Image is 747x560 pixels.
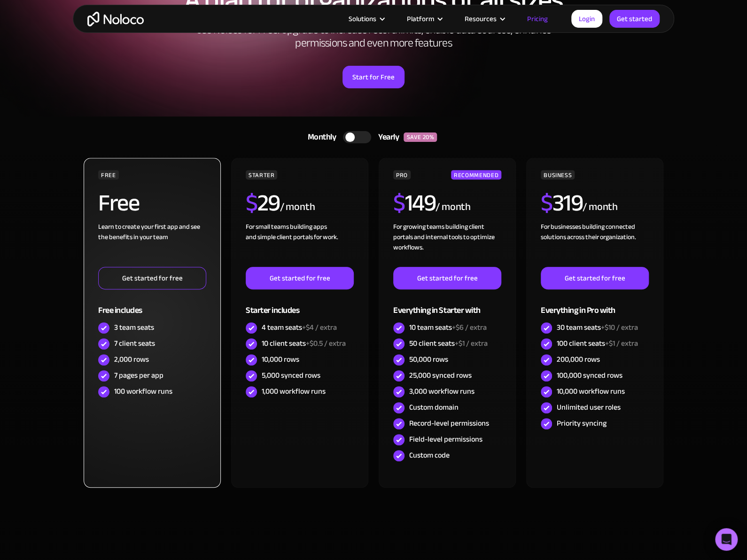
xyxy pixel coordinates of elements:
[395,13,453,25] div: Platform
[455,336,488,350] span: +$1 / extra
[262,386,326,397] div: 1,000 workflow runs
[601,320,638,334] span: +$10 / extra
[262,354,299,365] div: 10,000 rows
[186,23,561,50] h2: Use Noloco for Free. Upgrade to increase record limits, enable data sources, enhance permissions ...
[541,191,583,215] h2: 319
[98,289,206,320] div: Free includes
[246,191,280,215] h2: 29
[280,200,315,215] div: / month
[98,191,139,215] h2: Free
[87,12,144,26] a: home
[302,320,337,334] span: +$4 / extra
[337,13,395,25] div: Solutions
[409,450,450,460] div: Custom code
[393,289,501,320] div: Everything in Starter with
[409,322,487,333] div: 10 team seats
[246,289,354,320] div: Starter includes
[393,181,405,225] span: $
[246,267,354,289] a: Get started for free
[407,13,434,25] div: Platform
[436,200,471,215] div: / month
[246,222,354,267] div: For small teams building apps and simple client portals for work. ‍
[371,130,404,144] div: Yearly
[114,338,155,349] div: 7 client seats
[557,338,638,349] div: 100 client seats
[557,322,638,333] div: 30 team seats
[393,191,436,215] h2: 149
[409,386,475,397] div: 3,000 workflow runs
[557,354,600,365] div: 200,000 rows
[465,13,497,25] div: Resources
[246,181,257,225] span: $
[306,336,346,350] span: +$0.5 / extra
[451,170,501,179] div: RECOMMENDED
[541,181,552,225] span: $
[262,338,346,349] div: 10 client seats
[342,66,405,88] a: Start for Free
[409,338,488,349] div: 50 client seats
[609,10,660,28] a: Get started
[114,370,163,381] div: 7 pages per app
[453,13,515,25] div: Resources
[409,370,472,381] div: 25,000 synced rows
[452,320,487,334] span: +$6 / extra
[409,402,459,412] div: Custom domain
[114,386,172,397] div: 100 workflow runs
[541,170,575,179] div: BUSINESS
[583,200,618,215] div: / month
[393,170,411,179] div: PRO
[409,434,482,444] div: Field-level permissions
[262,322,337,333] div: 4 team seats
[541,222,649,267] div: For businesses building connected solutions across their organization. ‍
[98,222,206,267] div: Learn to create your first app and see the benefits in your team ‍
[409,418,489,428] div: Record-level permissions
[246,170,277,179] div: STARTER
[404,132,437,142] div: SAVE 20%
[605,336,638,350] span: +$1 / extra
[715,528,738,551] div: Open Intercom Messenger
[114,322,154,333] div: 3 team seats
[541,267,649,289] a: Get started for free
[541,289,649,320] div: Everything in Pro with
[557,402,621,412] div: Unlimited user roles
[349,13,376,25] div: Solutions
[98,267,206,289] a: Get started for free
[98,170,119,179] div: FREE
[571,10,602,28] a: Login
[557,418,607,428] div: Priority syncing
[114,354,149,365] div: 2,000 rows
[409,354,448,365] div: 50,000 rows
[393,267,501,289] a: Get started for free
[393,222,501,267] div: For growing teams building client portals and internal tools to optimize workflows.
[296,130,343,144] div: Monthly
[557,386,625,397] div: 10,000 workflow runs
[515,13,560,25] a: Pricing
[262,370,320,381] div: 5,000 synced rows
[557,370,622,381] div: 100,000 synced rows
